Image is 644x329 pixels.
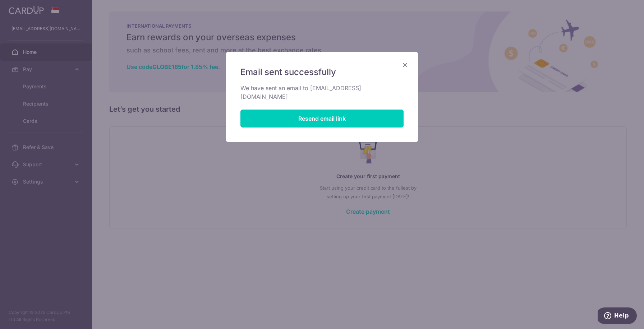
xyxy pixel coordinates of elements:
[240,84,404,101] p: We have sent an email to [EMAIL_ADDRESS][DOMAIN_NAME]
[598,307,637,325] iframe: Opens a widget where you can find more information
[240,66,336,78] span: Email sent successfully
[401,61,409,69] button: Close
[240,110,404,128] button: Resend email link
